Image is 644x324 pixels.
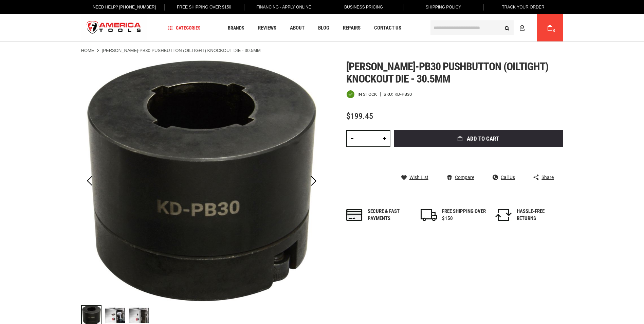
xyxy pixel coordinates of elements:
span: $199.45 [346,111,373,121]
div: Availability [346,90,377,98]
span: Shipping Policy [426,5,461,10]
span: Blog [318,25,329,31]
span: About [290,25,305,31]
span: Categories [168,25,201,30]
img: shipping [421,209,437,221]
a: Repairs [340,23,364,33]
a: Contact Us [371,23,404,33]
a: About [287,23,308,33]
span: Repairs [343,25,361,31]
span: In stock [357,92,377,96]
div: Secure & fast payments [368,208,412,222]
a: Brands [225,23,247,33]
span: Compare [455,175,474,180]
a: Blog [315,23,332,33]
button: Search [501,21,514,34]
a: store logo [81,15,147,41]
span: Brands [228,25,244,30]
span: Reviews [258,25,276,31]
span: Call Us [501,175,515,180]
a: Home [81,48,94,54]
span: Share [541,175,554,180]
div: Next [305,60,322,302]
img: payments [346,209,363,221]
span: Add to Cart [467,136,499,142]
a: Call Us [493,174,515,180]
div: FREE SHIPPING OVER $150 [442,208,486,222]
button: Add to Cart [394,130,563,147]
div: HASSLE-FREE RETURNS [517,208,561,222]
strong: [PERSON_NAME]-PB30 PUSHBUTTON (OILTIGHT) KNOCKOUT DIE - 30.5MM [102,48,261,53]
a: Compare [447,174,474,180]
img: America Tools [81,15,147,41]
strong: SKU [384,92,394,96]
div: KD-PB30 [394,92,412,96]
span: 0 [553,29,555,33]
span: Wish List [409,175,428,180]
a: Reviews [255,23,279,33]
span: [PERSON_NAME]-pb30 pushbutton (oiltight) knockout die - 30.5mm [346,60,549,85]
img: returns [495,209,512,221]
a: Categories [165,23,204,33]
div: Previous [81,60,98,302]
a: Wish List [401,174,428,180]
span: Contact Us [374,25,401,31]
a: 0 [544,14,556,41]
img: GREENLEE KD-PB30 PUSHBUTTON (OILTIGHT) KNOCKOUT DIE - 30.5MM [81,60,322,302]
